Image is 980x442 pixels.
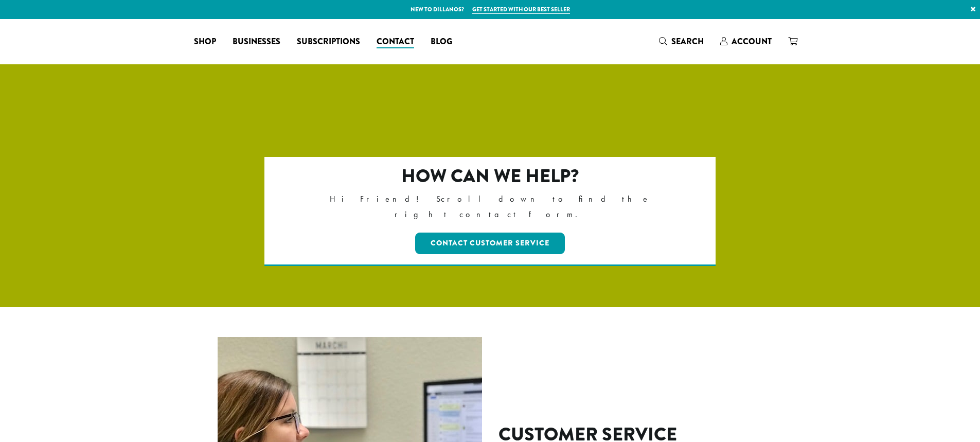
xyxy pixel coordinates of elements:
[309,165,671,187] h2: How can we help?
[472,5,570,14] a: Get started with our best seller
[671,36,704,47] span: Search
[309,191,671,222] p: Hi Friend! Scroll down to find the right contact form.
[651,33,712,50] a: Search
[297,36,360,48] span: Subscriptions
[732,36,772,47] span: Account
[186,33,224,50] a: Shop
[233,36,280,48] span: Businesses
[194,36,216,48] span: Shop
[415,233,565,254] a: Contact Customer Service
[431,36,452,48] span: Blog
[377,36,414,48] span: Contact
